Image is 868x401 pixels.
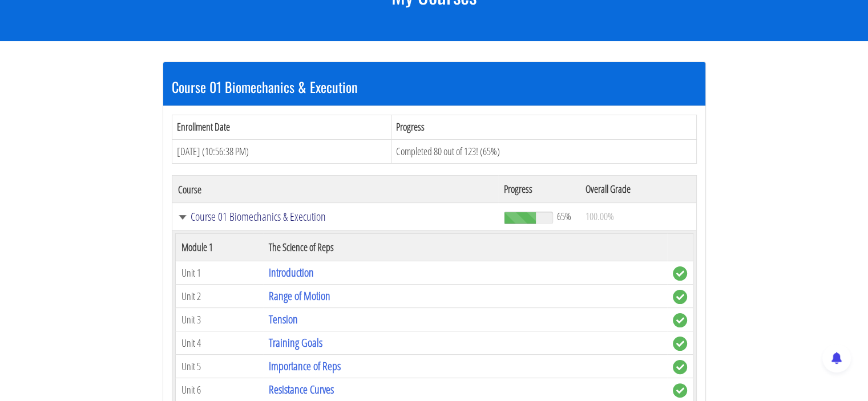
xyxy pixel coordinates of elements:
th: Progress [498,176,580,203]
a: Introduction [269,265,314,280]
td: Unit 5 [175,355,263,378]
a: Resistance Curves [269,382,334,397]
th: Overall Grade [580,176,696,203]
span: complete [673,290,687,304]
a: Importance of Reps [269,358,341,374]
th: The Science of Reps [263,234,667,261]
span: 65% [557,210,571,222]
span: complete [673,266,687,281]
td: Completed 80 out of 123! (65%) [391,139,696,164]
th: Module 1 [175,234,263,261]
td: Unit 4 [175,331,263,355]
td: Unit 1 [175,261,263,285]
th: Course [172,176,498,203]
a: Range of Motion [269,288,330,303]
a: Course 01 Biomechanics & Execution [178,211,493,222]
td: Unit 3 [175,308,263,331]
td: [DATE] (10:56:38 PM) [172,139,391,164]
td: 100.00% [580,203,696,230]
a: Tension [269,311,298,327]
span: complete [673,337,687,351]
span: complete [673,383,687,398]
span: complete [673,360,687,374]
a: Training Goals [269,335,322,350]
td: Unit 2 [175,285,263,308]
h3: Course 01 Biomechanics & Execution [172,79,697,94]
th: Progress [391,115,696,139]
th: Enrollment Date [172,115,391,139]
span: complete [673,313,687,327]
